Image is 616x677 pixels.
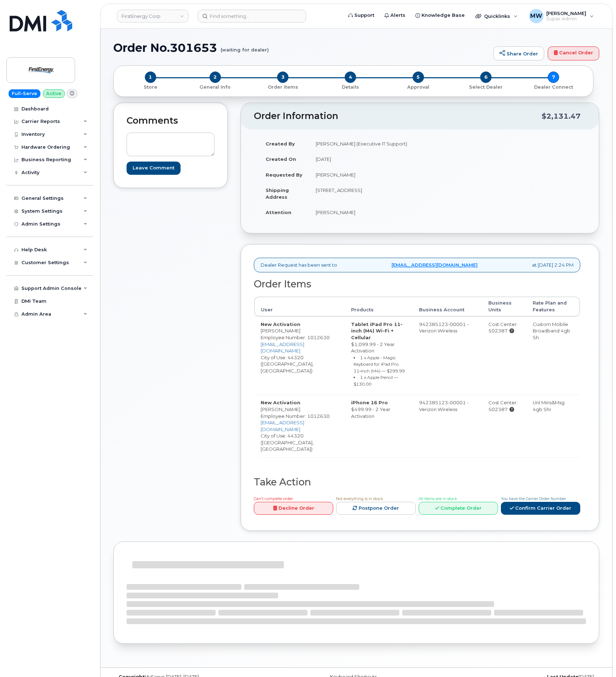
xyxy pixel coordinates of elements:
p: Select Dealer [455,84,517,90]
h2: Comments [127,116,215,126]
p: Order Items [252,84,314,90]
strong: Tablet iPad Pro 11-inch (M4) Wi-Fi + Cellular [351,321,403,340]
a: 6 Select Dealer [452,83,519,90]
th: Business Units [482,297,526,316]
td: 942385123-00001 - Verizon Wireless [413,395,482,457]
td: Custom Mobile Broadband 4gb Sh [526,316,580,395]
a: Confirm Carrier Order [501,502,580,515]
strong: Shipping Address [266,187,289,200]
small: (waiting for dealer) [221,41,269,53]
td: [PERSON_NAME] City of Use: 44320 ([GEOGRAPHIC_DATA], [GEOGRAPHIC_DATA]) [254,395,345,457]
th: Business Account [413,297,482,316]
td: Unl Mins&Msg 4gb Shr [526,395,580,457]
p: Approval [387,84,449,90]
td: [DATE] [309,151,415,167]
span: 4 [345,71,356,83]
small: 1 x Apple Pencil — $130.00 [354,375,398,387]
a: Cancel Order [548,46,599,61]
td: [PERSON_NAME] (Executive IT Support) [309,136,415,152]
a: 3 Order Items [249,83,317,90]
a: [EMAIL_ADDRESS][DOMAIN_NAME] [261,420,304,432]
a: 5 Approval [384,83,452,90]
a: Complete Order [419,502,498,515]
td: [PERSON_NAME] City of Use: 44320 ([GEOGRAPHIC_DATA], [GEOGRAPHIC_DATA]) [254,316,345,395]
a: [EMAIL_ADDRESS][DOMAIN_NAME] [261,341,304,354]
a: 2 General Info [181,83,249,90]
a: 1 Store [119,83,181,90]
input: Leave Comment [127,162,181,175]
span: 6 [480,71,492,83]
strong: iPhone 16 Pro [351,400,388,405]
h2: Order Information [254,111,542,121]
p: General Info [184,84,246,90]
td: [PERSON_NAME] [309,204,415,220]
strong: New Activation [261,321,300,327]
div: Cost Center: 502387 [488,321,520,334]
th: Rate Plan and Features [526,297,580,316]
a: Postpone Order [336,502,415,515]
p: Details [320,84,381,90]
td: $499.99 - 2 Year Activation [345,395,412,457]
strong: New Activation [261,400,300,405]
td: $1,099.99 - 2 Year Activation [345,316,412,395]
strong: Requested By [266,172,302,178]
span: Employee Number: 1012630 [261,335,330,340]
h2: Take Action [254,477,580,488]
div: $2,131.47 [542,109,581,123]
strong: Created On [266,156,296,162]
h1: Order No.301653 [113,41,490,54]
span: Employee Number: 1012630 [261,413,330,419]
a: Share Order [493,46,544,61]
td: [PERSON_NAME] [309,167,415,183]
span: You have the Carrier Order Number [501,496,566,501]
td: 942385123-00001 - Verizon Wireless [413,316,482,395]
strong: Attention [266,209,291,215]
h2: Order Items [254,279,580,290]
span: 5 [413,71,424,83]
span: 3 [277,71,289,83]
span: Not everything is in stock [336,496,383,501]
span: 1 [145,71,156,83]
a: Decline Order [254,502,333,515]
th: User [254,297,345,316]
a: 4 Details [317,83,384,90]
a: [EMAIL_ADDRESS][DOMAIN_NAME] [391,262,478,268]
td: [STREET_ADDRESS] [309,182,415,204]
strong: Created By [266,141,295,147]
th: Products [345,297,412,316]
span: All Items are in stock [419,496,457,501]
div: Dealer Request has been sent to at [DATE] 2:24 PM [254,258,580,272]
span: Can't complete order [254,496,293,501]
span: 2 [210,71,221,83]
div: Cost Center: 502387 [488,399,520,412]
small: 1 x Apple - Magic Keyboard for iPad Pro 11‑inch (M4) — $299.99 [354,355,405,374]
p: Store [122,84,178,90]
